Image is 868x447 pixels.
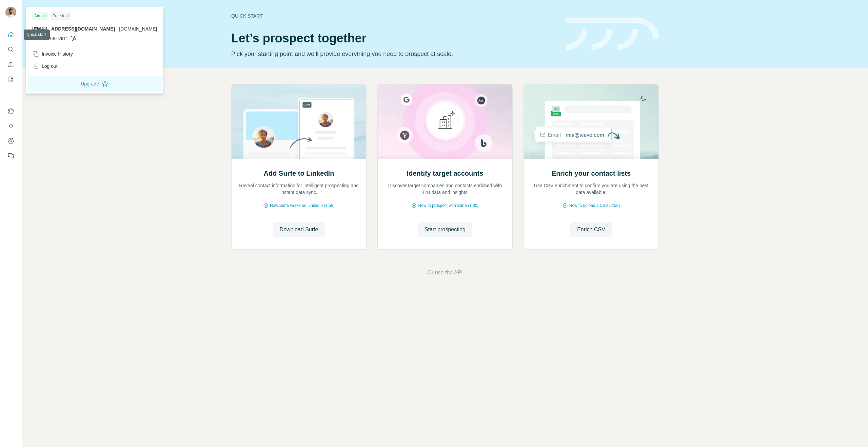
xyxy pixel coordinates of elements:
[5,135,16,147] button: Dashboard
[384,182,506,196] p: Discover target companies and contacts enriched with B2B data and insights.
[5,120,16,132] button: Use Surfe API
[32,12,48,20] div: Admin
[552,169,631,178] h2: Enrich your contact lists
[5,150,16,162] button: Feedback
[273,222,325,237] button: Download Surfe
[570,222,612,237] button: Enrich CSV
[238,182,359,196] p: Reveal contact information for intelligent prospecting and instant data sync.
[32,36,68,42] span: HUBSPOT4607614
[5,73,16,85] button: My lists
[280,226,318,234] span: Download Surfe
[32,51,73,57] div: Invoice History
[32,63,58,70] div: Log out
[566,18,659,51] img: banner
[427,269,462,277] button: Or use the API
[377,84,513,159] img: Identify target accounts
[116,26,118,32] span: .
[51,12,71,20] div: Free trial
[569,202,620,209] span: How to upload a CSV (2:59)
[5,28,16,41] button: Quick start
[407,169,484,178] h2: Identify target accounts
[418,222,472,237] button: Start prospecting
[531,182,652,196] p: Use CSV enrichment to confirm you are using the best data available.
[231,84,367,159] img: Add Surfe to LinkedIn
[264,169,334,178] h2: Add Surfe to LinkedIn
[577,226,605,234] span: Enrich CSV
[231,49,558,59] p: Pick your starting point and we’ll provide everything you need to prospect at scale.
[5,43,16,56] button: Search
[418,202,478,209] span: How to prospect with Surfe (1:30)
[5,7,16,18] img: Avatar
[524,84,659,159] img: Enrich your contact lists
[5,105,16,117] button: Use Surfe on LinkedIn
[27,76,162,92] button: Upgrade
[231,32,558,45] h1: Let’s prospect together
[425,226,466,234] span: Start prospecting
[270,202,335,209] span: How Surfe works on LinkedIn (1:58)
[231,13,558,19] div: Quick start
[119,26,157,32] span: [DOMAIN_NAME]
[32,26,115,32] span: [EMAIL_ADDRESS][DOMAIN_NAME]
[5,58,16,71] button: Enrich CSV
